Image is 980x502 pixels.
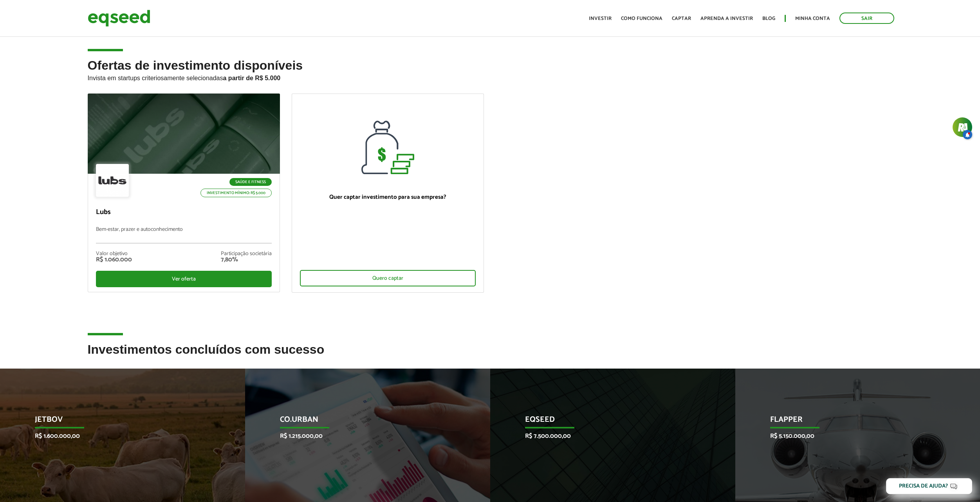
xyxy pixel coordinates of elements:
[221,251,272,257] div: Participação societária
[621,16,662,21] a: Como funciona
[525,432,688,440] p: R$ 7.500.000,00
[229,178,272,186] p: Saúde e Fitness
[88,343,893,368] h2: Investimentos concluídos com sucesso
[700,16,753,21] a: Aprenda a investir
[88,94,280,292] a: Saúde e Fitness Investimento mínimo: R$ 5.000 Lubs Bem-estar, prazer e autoconhecimento Valor obj...
[96,251,132,257] div: Valor objetivo
[35,432,198,440] p: R$ 1.600.000,00
[300,270,476,286] div: Quero captar
[88,8,150,29] img: EqSeed
[589,16,612,21] a: Investir
[200,189,272,197] p: Investimento mínimo: R$ 5.000
[762,16,775,21] a: Blog
[96,227,272,243] p: Bem-estar, prazer e autoconhecimento
[839,13,894,24] a: Sair
[525,415,688,428] p: EqSeed
[300,194,476,201] p: Quer captar investimento para sua empresa?
[795,16,830,21] a: Minha conta
[96,208,272,217] p: Lubs
[672,16,691,21] a: Captar
[292,94,484,293] a: Quer captar investimento para sua empresa? Quero captar
[96,257,132,263] div: R$ 1.060.000
[88,72,893,82] p: Invista em startups criteriosamente selecionadas
[280,415,443,428] p: Co.Urban
[88,59,893,94] h2: Ofertas de investimento disponíveis
[35,415,198,428] p: JetBov
[96,271,272,287] div: Ver oferta
[221,257,272,263] div: 7,80%
[770,415,933,428] p: Flapper
[770,432,933,440] p: R$ 5.150.000,00
[223,75,281,81] strong: a partir de R$ 5.000
[280,432,443,440] p: R$ 1.215.000,00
